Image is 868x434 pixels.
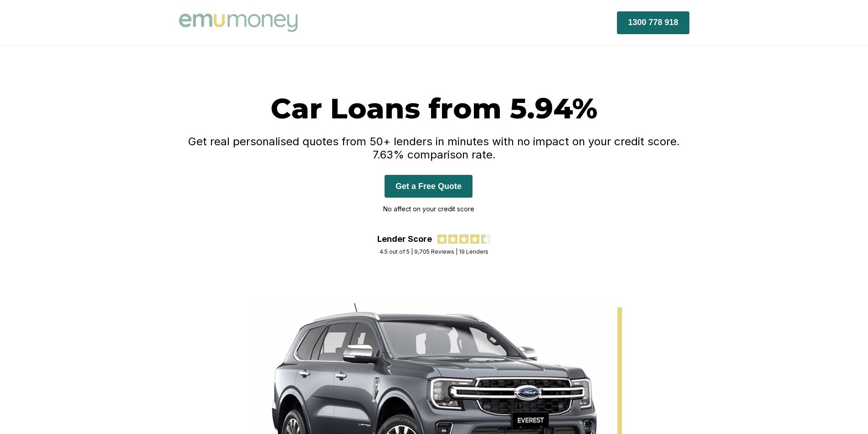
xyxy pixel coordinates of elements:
a: 1300 778 918 [617,17,689,27]
h1: Car Loans from 5.94% [179,91,689,126]
p: No affect on your credit score [383,202,474,216]
img: review star [470,235,479,244]
a: Get a Free Quote [385,181,473,191]
img: review star [459,235,468,244]
img: Emu Money logo [179,14,298,32]
button: 1300 778 918 [617,11,689,34]
div: 4.5 out of 5 | 9,705 Reviews | 19 Lenders [380,248,488,255]
img: review star [437,235,447,244]
img: review star [448,235,457,244]
h4: Get real personalised quotes from 50+ lenders in minutes with no impact on your credit score. 7.6... [179,135,689,161]
img: review star [481,235,490,244]
button: Get a Free Quote [385,175,473,198]
div: Lender Score [377,234,432,244]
